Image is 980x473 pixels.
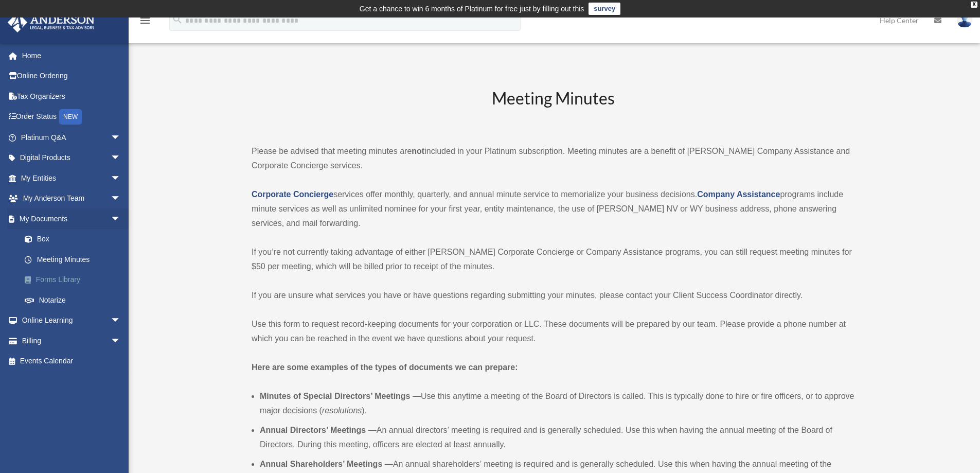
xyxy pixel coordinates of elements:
p: If you are unsure what services you have or have questions regarding submitting your minutes, ple... [252,288,854,303]
span: arrow_drop_down [111,208,131,230]
a: My Documentsarrow_drop_down [7,208,136,229]
li: Use this anytime a meeting of the Board of Directors is called. This is typically done to hire or... [260,389,854,418]
a: survey [589,3,620,15]
a: My Entitiesarrow_drop_down [7,168,136,188]
span: arrow_drop_down [111,127,131,148]
a: Home [7,45,136,66]
i: menu [139,14,151,27]
b: Minutes of Special Directors’ Meetings — [260,392,421,400]
p: Please be advised that meeting minutes are included in your Platinum subscription. Meeting minute... [252,144,854,173]
b: Annual Directors’ Meetings — [260,426,377,434]
div: Get a chance to win 6 months of Platinum for free just by filling out this [360,3,584,15]
a: Events Calendar [7,351,136,372]
a: Box [14,229,136,250]
a: Digital Productsarrow_drop_down [7,148,136,168]
a: Platinum Q&Aarrow_drop_down [7,127,136,148]
div: close [971,2,977,8]
p: Use this form to request record-keeping documents for your corporation or LLC. These documents wi... [252,317,854,346]
a: Tax Organizers [7,86,136,107]
a: Billingarrow_drop_down [7,330,136,351]
span: arrow_drop_down [111,168,131,189]
a: Forms Library [14,270,136,290]
a: Order StatusNEW [7,107,136,128]
div: NEW [59,109,82,125]
strong: not [412,147,424,155]
span: arrow_drop_down [111,148,131,169]
a: Corporate Concierge [252,190,333,199]
li: An annual directors’ meeting is required and is generally scheduled. Use this when having the ann... [260,423,854,452]
a: Company Assistance [697,190,780,199]
p: services offer monthly, quarterly, and annual minute service to memorialize your business decisio... [252,187,854,231]
a: Online Learningarrow_drop_down [7,310,136,331]
em: resolutions [322,406,362,415]
span: arrow_drop_down [111,310,131,331]
i: search [172,14,183,25]
a: Notarize [14,290,136,310]
a: My Anderson Teamarrow_drop_down [7,188,136,209]
h2: Meeting Minutes [252,87,854,130]
img: Anderson Advisors Platinum Portal [5,12,98,32]
a: Online Ordering [7,66,136,86]
span: arrow_drop_down [111,188,131,209]
img: User Pic [957,13,972,28]
b: Annual Shareholders’ Meetings — [260,460,393,468]
a: Meeting Minutes [14,249,131,270]
strong: Here are some examples of the types of documents we can prepare: [252,363,518,372]
span: arrow_drop_down [111,330,131,352]
a: menu [139,18,151,27]
p: If you’re not currently taking advantage of either [PERSON_NAME] Corporate Concierge or Company A... [252,245,854,274]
